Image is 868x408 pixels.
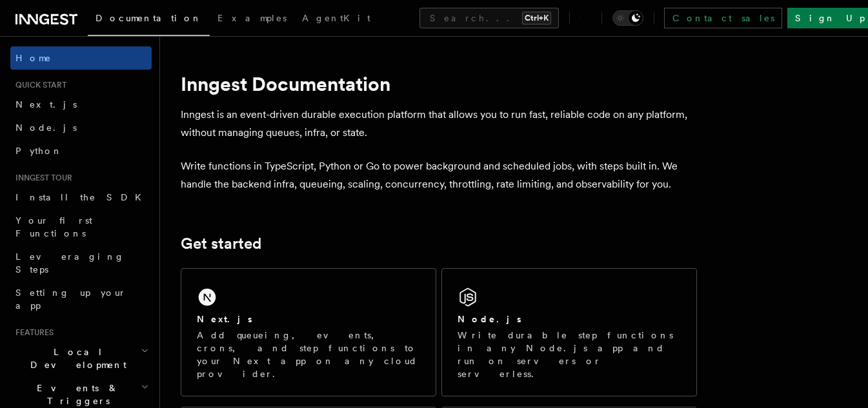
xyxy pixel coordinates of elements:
span: Leveraging Steps [15,251,125,275]
a: Home [10,46,152,70]
a: Next.jsAdd queueing, events, crons, and step functions to your Next app on any cloud provider. [181,268,436,396]
p: Write durable step functions in any Node.js app and run on servers or serverless. [458,329,681,380]
span: Events & Triggers [10,382,141,407]
a: Examples [210,4,294,35]
span: Documentation [96,13,202,23]
a: Setting up your app [10,281,152,317]
span: Setting up your app [15,287,126,311]
h2: Next.js [197,313,252,325]
p: Write functions in TypeScript, Python or Go to power background and scheduled jobs, with steps bu... [181,157,697,193]
span: Node.js [15,122,77,133]
span: Quick start [10,80,66,90]
span: Install the SDK [15,192,149,202]
a: Your first Functions [10,209,152,245]
a: Install the SDK [10,186,152,209]
a: Contact sales [664,8,782,28]
span: Your first Functions [15,215,92,238]
a: Get started [181,235,261,253]
span: Next.js [15,99,77,110]
span: AgentKit [302,13,370,23]
button: Local Development [10,340,152,376]
span: Python [15,146,63,156]
button: Toggle dark mode [612,10,643,26]
a: Node.jsWrite durable step functions in any Node.js app and run on servers or serverless. [441,268,697,396]
span: Examples [217,13,287,23]
button: Search...Ctrl+K [419,8,559,28]
span: Local Development [10,345,141,371]
span: Inngest tour [10,173,72,183]
a: Next.js [10,93,152,116]
a: Documentation [88,4,210,36]
span: Home [15,52,52,64]
p: Inngest is an event-driven durable execution platform that allows you to run fast, reliable code ... [181,106,697,142]
kbd: Ctrl+K [522,12,551,24]
a: Node.js [10,116,152,139]
h1: Inngest Documentation [181,72,697,95]
a: Leveraging Steps [10,245,152,281]
p: Add queueing, events, crons, and step functions to your Next app on any cloud provider. [197,329,420,380]
span: Features [10,327,54,338]
h2: Node.js [458,313,521,325]
a: Python [10,139,152,162]
a: AgentKit [294,4,378,35]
